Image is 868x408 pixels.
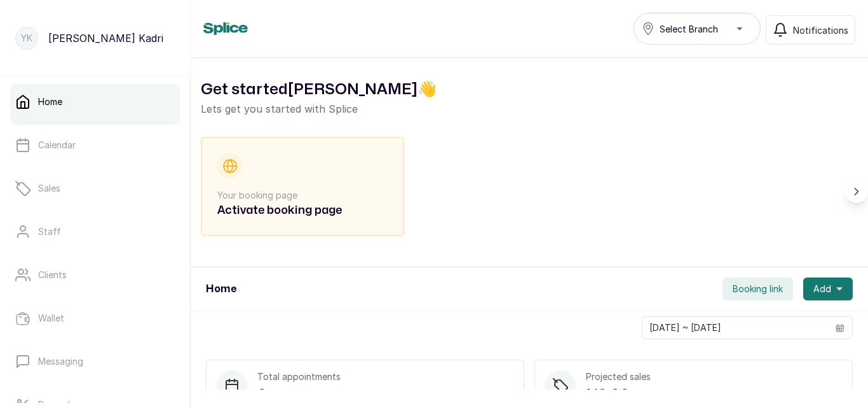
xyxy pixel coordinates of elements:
[48,31,163,46] p: [PERSON_NAME] Kadri
[836,323,844,332] svg: calendar
[722,278,793,300] button: Booking link
[766,15,855,45] button: Notifications
[660,22,718,36] span: Select Branch
[201,78,858,101] h2: Get started [PERSON_NAME] 👋
[10,300,180,336] a: Wallet
[201,101,858,116] p: Lets get you started with Splice
[642,317,828,339] input: Select date
[10,344,180,379] a: Messaging
[10,257,180,293] a: Clients
[803,278,853,300] button: Add
[10,84,180,120] a: Home
[793,24,848,37] span: Notifications
[38,182,60,195] p: Sales
[38,95,62,108] p: Home
[201,137,404,236] div: Your booking pageActivate booking page
[733,283,783,295] span: Booking link
[10,127,180,163] a: Calendar
[38,312,64,325] p: Wallet
[217,202,388,220] h2: Activate booking page
[586,383,651,406] p: ₦0.00
[206,281,236,297] h1: Home
[813,283,831,295] span: Add
[257,383,341,406] p: 0
[21,32,32,45] p: YK
[38,139,76,151] p: Calendar
[38,355,83,368] p: Messaging
[10,214,180,250] a: Staff
[38,225,61,238] p: Staff
[10,171,180,206] a: Sales
[257,370,341,383] p: Total appointments
[38,269,67,281] p: Clients
[845,180,868,203] button: Scroll right
[586,370,651,383] p: Projected sales
[634,13,761,45] button: Select Branch
[217,189,388,202] p: Your booking page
